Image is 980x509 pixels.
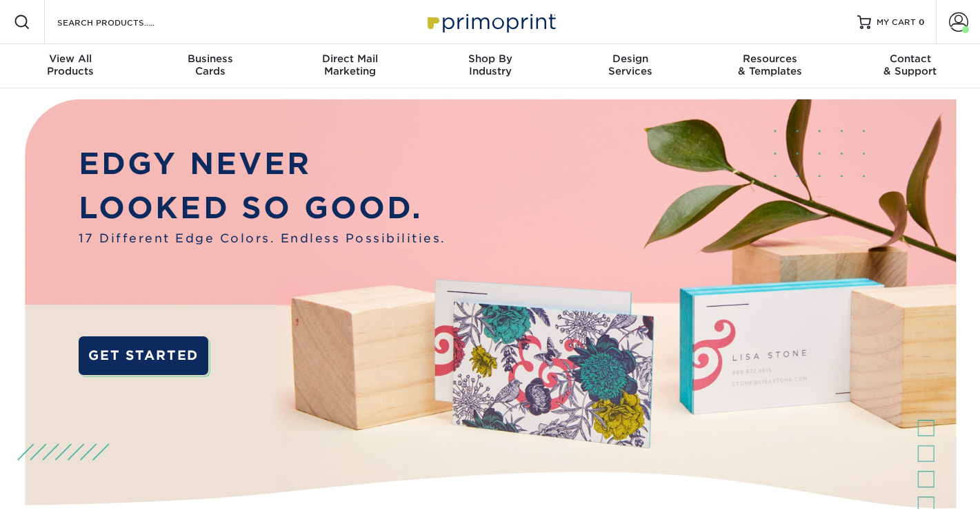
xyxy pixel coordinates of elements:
[840,52,980,65] span: Contact
[420,52,560,65] span: Shop By
[3,467,117,504] iframe: Google Customer Reviews
[560,44,700,88] a: DesignServices
[700,44,840,88] a: Resources& Templates
[420,52,560,77] div: Industry
[877,17,916,28] span: MY CART
[140,52,280,77] div: Cards
[840,52,980,77] div: & Support
[280,52,420,77] div: Marketing
[56,14,190,30] input: SEARCH PRODUCTS.....
[700,52,840,77] div: & Templates
[280,52,420,65] span: Direct Mail
[140,44,280,88] a: BusinessCards
[140,52,280,65] span: Business
[79,186,446,230] p: LOOKED SO GOOD.
[280,44,420,88] a: Direct MailMarketing
[421,7,559,37] img: Primoprint
[420,44,560,88] a: Shop ByIndustry
[560,52,700,77] div: Services
[560,52,700,65] span: Design
[700,52,840,65] span: Resources
[840,44,980,88] a: Contact& Support
[79,336,209,375] a: GET STARTED
[79,142,446,186] p: EDGY NEVER
[79,230,446,248] span: 17 Different Edge Colors. Endless Possibilities.
[919,17,925,27] span: 0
